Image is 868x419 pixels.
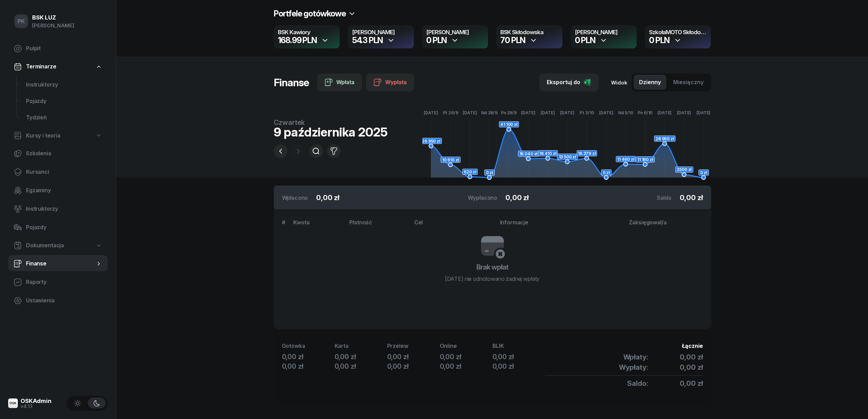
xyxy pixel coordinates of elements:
[352,29,410,36] h4: [PERSON_NAME]
[639,78,661,87] span: Dzienny
[26,223,102,232] span: Pojazdy
[649,36,669,44] div: 0 PLN
[492,342,545,351] div: BLIK
[32,21,74,30] div: [PERSON_NAME]
[410,218,496,233] th: Cel
[634,75,666,90] button: Dzienny
[8,128,108,144] a: Kursy i teoria
[541,110,555,115] tspan: [DATE]
[476,262,508,273] h3: Brak wpłat
[492,362,545,371] div: 0,00 zł
[619,363,648,372] span: Wypłaty:
[440,342,492,351] div: Online
[599,110,613,115] tspan: [DATE]
[657,194,671,202] div: Saldo
[26,113,102,122] span: Tydzień
[26,205,102,213] span: Instruktorzy
[8,40,108,57] a: Pulpit
[335,362,387,371] div: 0,00 zł
[625,218,711,233] th: Zaksięgował/a
[17,18,25,24] span: PK
[21,77,108,93] a: Instruktorzy
[278,29,336,36] h4: BSK Kawiory
[26,131,60,140] span: Kursy i teoria
[26,186,102,195] span: Egzaminy
[8,398,18,408] img: logo-xs@2x.png
[282,342,335,351] div: Gotówka
[422,25,488,49] button: [PERSON_NAME]0 PLN
[440,352,492,362] div: 0,00 zł
[26,278,102,287] span: Raporty
[545,342,703,351] div: Łącznie
[8,201,108,217] a: Instruktorzy
[282,362,335,371] div: 0,00 zł
[445,275,540,283] div: [DATE] nie odnotowano żadnej wpłaty
[496,25,562,49] button: BSK Skłodowska70 PLN
[623,352,648,362] span: Wpłaty:
[352,36,383,44] div: 54.3 PLN
[677,110,691,115] tspan: [DATE]
[571,25,637,49] button: [PERSON_NAME]0 PLN
[26,259,95,268] span: Finanse
[673,78,704,87] span: Miesięczny
[424,110,438,115] tspan: [DATE]
[575,36,595,44] div: 0 PLN
[26,149,102,158] span: Szkolenia
[657,110,672,115] tspan: [DATE]
[26,44,102,53] span: Pulpit
[618,110,633,115] tspan: Nd 5/10
[8,274,108,290] a: Raporty
[387,352,440,362] div: 0,00 zł
[366,74,414,91] button: Wypłata
[8,292,108,309] a: Ustawienia
[21,109,108,126] a: Tydzień
[463,110,477,115] tspan: [DATE]
[8,145,108,162] a: Szkolenia
[21,398,52,404] div: OSKAdmin
[492,352,545,362] div: 0,00 zł
[580,110,594,115] tspan: Pt 3/10
[8,219,108,236] a: Pojazdy
[8,182,108,199] a: Egzaminy
[274,8,346,19] h2: Portfele gotówkowe
[539,74,599,91] button: Eksportuj do
[501,110,517,115] tspan: Pn 29/9
[21,93,108,109] a: Pojazdy
[289,218,345,233] th: Kwota
[481,110,498,115] tspan: Nd 28/9
[500,36,525,44] div: 70 PLN
[696,110,710,115] tspan: [DATE]
[8,59,108,75] a: Terminarze
[668,75,709,90] button: Miesięczny
[468,194,498,202] div: Wypłacono
[345,218,410,233] th: Płatność
[278,36,317,44] div: 168.99 PLN
[387,362,440,371] div: 0,00 zł
[26,97,102,106] span: Pojazdy
[521,110,535,115] tspan: [DATE]
[317,74,362,91] button: Wpłata
[274,25,340,49] button: BSK Kawiory168.99 PLN
[387,342,440,351] div: Przelew
[645,25,711,49] button: SzkołaMOTO Skłodowska0 PLN
[32,15,74,21] div: BSK LUZ
[335,342,387,351] div: Karta
[274,126,388,138] div: 9 października 2025
[274,218,289,233] th: #
[325,78,354,87] div: Wpłata
[440,362,492,371] div: 0,00 zł
[8,164,108,180] a: Kursanci
[21,404,52,409] div: v4.1.1
[500,29,558,36] h4: BSK Skłodowska
[335,352,387,362] div: 0,00 zł
[348,25,414,49] button: [PERSON_NAME]54.3 PLN
[282,194,308,202] div: Wpłacono
[426,29,484,36] h4: [PERSON_NAME]
[443,110,458,115] tspan: Pt 26/9
[627,379,648,388] span: Saldo:
[496,218,625,233] th: Informacje
[8,256,108,272] a: Finanse
[26,168,102,176] span: Kursanci
[274,119,388,126] div: czwartek
[374,78,407,87] div: Wypłata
